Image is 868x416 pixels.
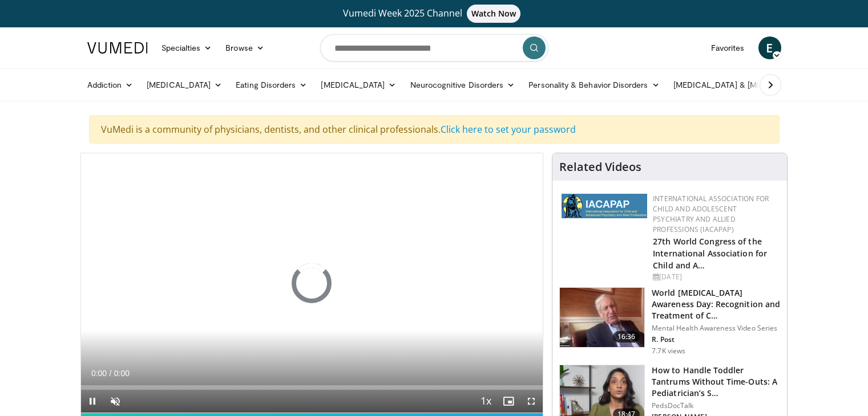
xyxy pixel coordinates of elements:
a: Neurocognitive Disorders [403,74,522,96]
div: [DATE] [653,272,778,282]
p: PedsDocTalk [652,401,780,410]
div: Progress Bar [81,385,543,390]
p: 7.7K views [652,346,685,356]
a: International Association for Child and Adolescent Psychiatry and Allied Professions (IACAPAP) [653,194,769,234]
a: 27th World Congress of the International Association for Child and A… [653,236,767,271]
a: Specialties [155,36,219,59]
a: 16:36 World [MEDICAL_DATA] Awareness Day: Recognition and Treatment of C… Mental Health Awareness... [559,287,780,356]
div: VuMedi is a community of physicians, dentists, and other clinical professionals. [89,115,780,144]
span: Watch Now [467,5,521,23]
button: Enable picture-in-picture mode [497,390,520,413]
a: Click here to set your password [441,123,576,136]
button: Unmute [104,390,127,413]
a: Personality & Behavior Disorders [522,74,666,96]
a: [MEDICAL_DATA] & [MEDICAL_DATA] [667,74,830,96]
button: Fullscreen [520,390,543,413]
span: 16:36 [613,331,640,342]
h3: How to Handle Toddler Tantrums Without Time-Outs: A Pediatrician’s S… [652,365,780,399]
img: VuMedi Logo [87,42,148,54]
a: [MEDICAL_DATA] [140,74,229,96]
h4: Related Videos [559,160,641,174]
a: Eating Disorders [229,74,314,96]
img: 2a9917ce-aac2-4f82-acde-720e532d7410.png.150x105_q85_autocrop_double_scale_upscale_version-0.2.png [562,194,647,218]
a: E [758,36,781,59]
a: Vumedi Week 2025 ChannelWatch Now [89,5,780,23]
a: Addiction [80,74,140,96]
span: 0:00 [114,369,130,378]
video-js: Video Player [81,153,543,413]
input: Search topics, interventions [320,34,548,62]
button: Pause [81,390,104,413]
span: 0:00 [91,369,107,378]
button: Playback Rate [474,390,497,413]
a: Favorites [704,36,752,59]
h3: World [MEDICAL_DATA] Awareness Day: Recognition and Treatment of C… [652,287,780,321]
img: dad9b3bb-f8af-4dab-abc0-c3e0a61b252e.150x105_q85_crop-smart_upscale.jpg [560,288,644,347]
a: [MEDICAL_DATA] [314,74,403,96]
a: Browse [219,36,271,59]
p: R. Post [652,335,780,344]
p: Mental Health Awareness Video Series [652,324,780,333]
span: / [110,369,112,378]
